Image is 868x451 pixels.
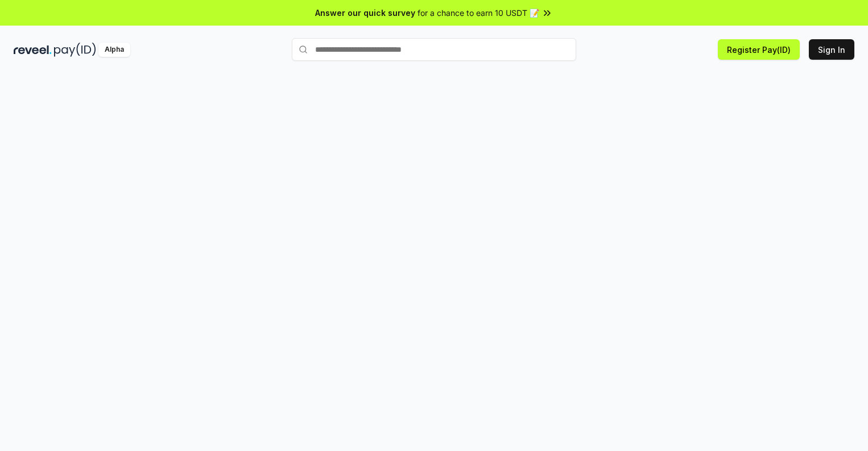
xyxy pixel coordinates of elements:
[418,7,539,19] span: for a chance to earn 10 USDT 📝
[14,43,52,57] img: reveel_dark
[315,7,415,19] span: Answer our quick survey
[718,39,800,60] button: Register Pay(ID)
[98,43,130,57] div: Alpha
[809,39,854,60] button: Sign In
[54,43,96,57] img: pay_id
